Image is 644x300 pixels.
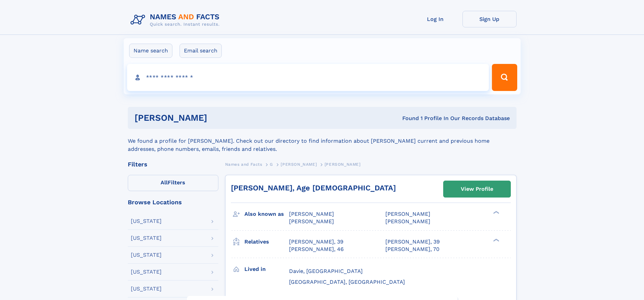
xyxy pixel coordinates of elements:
[244,263,289,275] h3: Lived in
[462,11,517,27] a: Sign Up
[281,160,317,168] a: [PERSON_NAME]
[289,246,344,253] a: [PERSON_NAME], 46
[408,11,462,27] a: Log In
[492,210,500,215] div: ❯
[135,114,305,122] h1: [PERSON_NAME]
[131,218,162,224] div: [US_STATE]
[289,218,334,225] span: [PERSON_NAME]
[128,161,218,167] div: Filters
[128,199,218,205] div: Browse Locations
[131,269,162,275] div: [US_STATE]
[231,184,396,192] a: [PERSON_NAME], Age [DEMOGRAPHIC_DATA]
[128,129,517,153] div: We found a profile for [PERSON_NAME]. Check out our directory to find information about [PERSON_N...
[289,238,343,246] a: [PERSON_NAME], 39
[492,64,517,91] button: Search Button
[127,64,489,91] input: search input
[131,286,162,292] div: [US_STATE]
[444,181,510,197] a: View Profile
[385,246,439,253] a: [PERSON_NAME], 70
[492,238,500,242] div: ❯
[244,208,289,220] h3: Also known as
[180,44,222,58] label: Email search
[289,268,363,274] span: Davie, [GEOGRAPHIC_DATA]
[244,236,289,248] h3: Relatives
[129,44,172,58] label: Name search
[161,179,168,186] span: All
[131,235,162,241] div: [US_STATE]
[305,115,510,122] div: Found 1 Profile In Our Records Database
[385,218,430,225] span: [PERSON_NAME]
[385,238,440,246] a: [PERSON_NAME], 39
[461,181,493,197] div: View Profile
[128,11,225,29] img: Logo Names and Facts
[325,162,361,167] span: [PERSON_NAME]
[289,279,405,285] span: [GEOGRAPHIC_DATA], [GEOGRAPHIC_DATA]
[270,160,273,168] a: G
[225,160,262,168] a: Names and Facts
[131,252,162,258] div: [US_STATE]
[128,175,218,191] label: Filters
[289,211,334,217] span: [PERSON_NAME]
[281,162,317,167] span: [PERSON_NAME]
[385,211,430,217] span: [PERSON_NAME]
[270,162,273,167] span: G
